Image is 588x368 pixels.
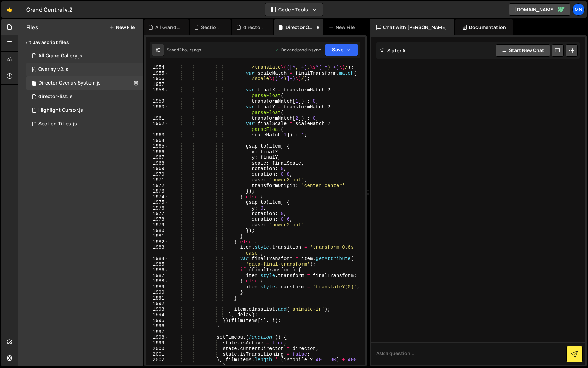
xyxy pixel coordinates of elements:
div: 1998 [146,335,169,340]
div: 1984 [146,256,169,262]
div: 15298/45944.js [26,63,143,76]
div: Javascript files [18,35,143,49]
div: 1963 [146,132,169,138]
div: 1971 [146,177,169,183]
div: 1960 [146,104,169,116]
div: director-list.js [243,24,265,31]
div: 15298/43578.js [26,49,143,63]
div: 1989 [146,284,169,290]
div: Section Titles.js [38,121,77,127]
div: Highlight Cursor.js [38,107,83,113]
div: 1955 [146,71,169,76]
button: Start new chat [496,44,550,57]
div: Grand Central v.2 [26,5,73,14]
div: 1980 [146,228,169,234]
div: 1967 [146,155,169,160]
div: 2001 [146,352,169,357]
div: 1964 [146,138,169,144]
div: 1961 [146,116,169,121]
div: 15298/40223.js [26,117,143,131]
div: 1982 [146,239,169,245]
span: 1 [32,81,36,87]
button: Code + Tools [265,3,323,16]
div: 2 hours ago [179,47,201,53]
div: 1992 [146,301,169,307]
div: 1962 [146,121,169,132]
div: 1988 [146,278,169,284]
div: Chat with [PERSON_NAME] [370,19,454,35]
div: 1977 [146,211,169,217]
div: Dev and prod in sync [275,47,321,53]
div: Section Titles.js [201,24,223,31]
div: 1994 [146,312,169,318]
div: 15298/42891.js [26,76,143,90]
button: Save [325,44,358,56]
div: 1968 [146,160,169,166]
div: 1983 [146,245,169,256]
div: 1978 [146,217,169,223]
div: 1973 [146,188,169,194]
div: 15298/43117.js [26,104,143,117]
div: 1995 [146,318,169,324]
div: 1959 [146,98,169,104]
div: Overlay v2.js [38,66,68,73]
a: 🤙 [1,1,18,18]
div: 1972 [146,183,169,189]
div: 1990 [146,290,169,295]
div: 1965 [146,143,169,149]
div: 1976 [146,205,169,211]
div: 15298/40379.js [26,90,143,104]
div: 1966 [146,149,169,155]
div: 1979 [146,222,169,228]
div: 1986 [146,267,169,273]
div: Documentation [455,19,513,35]
a: [DOMAIN_NAME] [509,3,570,16]
span: 0 [32,67,36,73]
h2: Files [26,24,38,31]
div: director-list.js [38,94,73,100]
div: 1954 [146,65,169,71]
a: MN [572,3,585,16]
div: 1969 [146,166,169,172]
div: Saved [167,47,201,53]
div: Director Overlay System.js [285,24,315,31]
h2: Slater AI [380,47,407,54]
div: 1957 [146,82,169,88]
div: Director Overlay System.js [38,80,101,86]
div: 1993 [146,307,169,312]
div: 1991 [146,295,169,301]
div: 1975 [146,200,169,205]
div: 1999 [146,340,169,346]
div: 1970 [146,172,169,178]
div: 1987 [146,273,169,279]
div: 1958 [146,87,169,98]
div: All Grand Gallery.js [38,53,82,59]
div: 1996 [146,323,169,329]
div: 1974 [146,194,169,200]
div: 1997 [146,329,169,335]
button: New File [109,25,135,30]
div: 1981 [146,233,169,239]
div: All Grand Gallery.js [155,24,180,31]
div: 1956 [146,76,169,82]
div: 2000 [146,346,169,352]
div: New File [329,24,357,31]
div: 1985 [146,262,169,267]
